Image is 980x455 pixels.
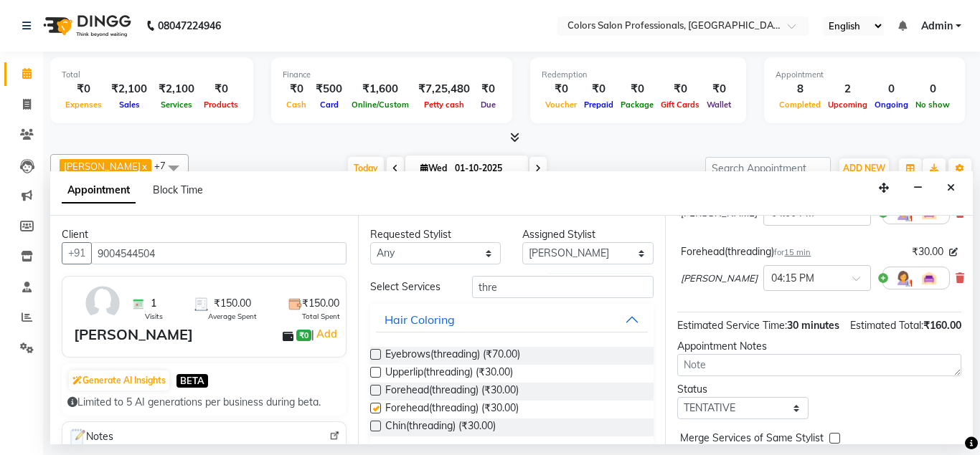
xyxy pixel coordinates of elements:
[843,163,885,173] span: ADD NEW
[420,100,468,110] span: Petty cash
[283,69,501,81] div: Finance
[774,247,811,257] small: for
[296,330,311,341] span: ₹0
[348,157,384,179] span: Today
[68,428,113,446] span: Notes
[912,81,953,97] div: 0
[283,81,310,97] div: ₹0
[703,81,735,97] div: ₹0
[657,100,703,110] span: Gift Cards
[316,100,342,110] span: Card
[921,19,953,34] span: Admin
[208,311,257,322] span: Average Spent
[74,324,193,345] div: [PERSON_NAME]
[542,69,735,81] div: Redemption
[348,81,413,97] div: ₹1,600
[145,311,163,322] span: Visits
[157,100,196,110] span: Services
[657,81,703,97] div: ₹0
[91,242,347,264] input: Search by Name/Mobile/Email/Code
[776,81,824,97] div: 8
[385,418,496,436] span: Chin(threading) (₹30.00)
[784,247,811,257] span: 15 min
[385,311,455,328] div: Hair Coloring
[476,81,501,97] div: ₹0
[82,282,123,324] img: avatar
[385,347,520,365] span: Eyebrows(threading) (₹70.00)
[677,319,787,332] span: Estimated Service Time:
[941,177,961,199] button: Close
[681,244,811,259] div: Forehead(threading)
[62,227,347,242] div: Client
[283,100,310,110] span: Cash
[214,296,251,311] span: ₹150.00
[542,81,580,97] div: ₹0
[839,158,889,178] button: ADD NEW
[850,319,923,332] span: Estimated Total:
[62,81,105,97] div: ₹0
[151,296,156,311] span: 1
[923,319,961,332] span: ₹160.00
[69,370,169,391] button: Generate AI Insights
[703,100,735,110] span: Wallet
[376,307,649,332] button: Hair Coloring
[200,100,242,110] span: Products
[681,272,758,286] span: [PERSON_NAME]
[477,100,499,110] span: Due
[385,401,519,418] span: Forehead(threading) (₹30.00)
[302,296,339,311] span: ₹150.00
[153,81,200,97] div: ₹2,100
[787,319,839,332] span: 30 minutes
[359,279,461,294] div: Select Services
[542,100,580,110] span: Voucher
[310,81,348,97] div: ₹500
[680,431,824,449] span: Merge Services of Same Stylist
[370,227,501,242] div: Requested Stylist
[472,276,654,298] input: Search by service name
[62,100,105,110] span: Expenses
[912,244,943,259] span: ₹30.00
[62,242,92,264] button: +91
[824,81,871,97] div: 2
[824,100,871,110] span: Upcoming
[153,183,203,196] span: Block Time
[871,100,912,110] span: Ongoing
[385,365,513,383] span: Upperlip(threading) (₹30.00)
[200,81,242,97] div: ₹0
[776,69,953,81] div: Appointment
[62,69,242,81] div: Total
[348,100,413,110] span: Online/Custom
[413,81,476,97] div: ₹7,25,480
[677,382,809,397] div: Status
[895,269,912,287] img: Hairdresser.png
[176,374,208,388] span: BETA
[314,325,339,343] a: Add
[417,163,451,173] span: Wed
[141,161,147,172] a: x
[871,81,912,97] div: 0
[311,325,339,343] span: |
[776,100,824,110] span: Completed
[705,157,831,179] input: Search Appointment
[116,100,143,110] span: Sales
[158,6,221,46] b: 08047224946
[451,158,522,179] input: 2025-10-01
[912,100,953,110] span: No show
[920,269,938,287] img: Interior.png
[105,81,153,97] div: ₹2,100
[949,248,958,257] i: Edit price
[64,161,141,172] span: [PERSON_NAME]
[580,100,617,110] span: Prepaid
[617,100,657,110] span: Package
[37,6,135,46] img: logo
[302,311,340,322] span: Total Spent
[67,395,341,410] div: Limited to 5 AI generations per business during beta.
[385,383,519,401] span: Forehead(threading) (₹30.00)
[154,160,176,171] span: +7
[677,339,961,354] div: Appointment Notes
[522,227,654,242] div: Assigned Stylist
[580,81,617,97] div: ₹0
[617,81,657,97] div: ₹0
[62,178,136,203] span: Appointment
